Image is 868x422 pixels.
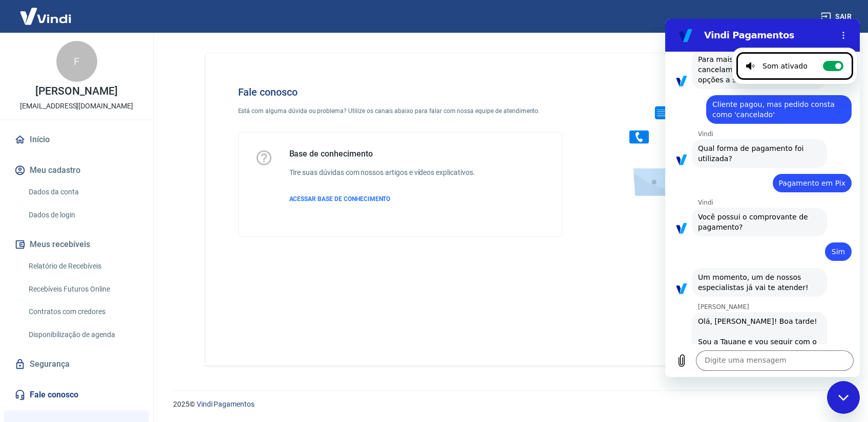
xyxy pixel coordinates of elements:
[609,70,765,206] img: Fale conosco
[289,167,475,178] h6: Tire suas dúvidas com nossos artigos e vídeos explicativos.
[665,19,860,377] iframe: Janela de mensagens
[289,194,475,204] a: ACESSAR BASE DE CONHECIMENTO
[25,256,141,277] a: Relatório de Recebíveis
[25,324,141,345] a: Disponibilização de agenda
[25,182,141,203] a: Dados da conta
[12,128,141,151] a: Início
[819,7,856,26] button: Sair
[12,233,141,256] button: Meus recebíveis
[197,400,255,408] a: Vindi Pagamentos
[289,195,391,203] span: ACESSAR BASE DE CONHECIMENTO
[12,159,141,182] button: Meu cadastro
[56,41,97,82] div: F
[238,106,563,116] p: Está com alguma dúvida ou problema? Utilize os canais abaixo para falar com nossa equipe de atend...
[35,86,117,97] p: [PERSON_NAME]
[25,301,141,322] a: Contratos com credores
[827,381,860,414] iframe: Botão para abrir a janela de mensagens, conversa em andamento
[12,384,141,406] a: Fale conosco
[20,101,133,112] p: [EMAIL_ADDRESS][DOMAIN_NAME]
[12,353,141,375] a: Segurança
[238,86,563,98] h4: Fale conosco
[12,1,79,32] img: Vindi
[173,399,843,410] p: 2025 ©
[25,205,141,226] a: Dados de login
[289,149,475,159] h5: Base de conhecimento
[25,279,141,300] a: Recebíveis Futuros Online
